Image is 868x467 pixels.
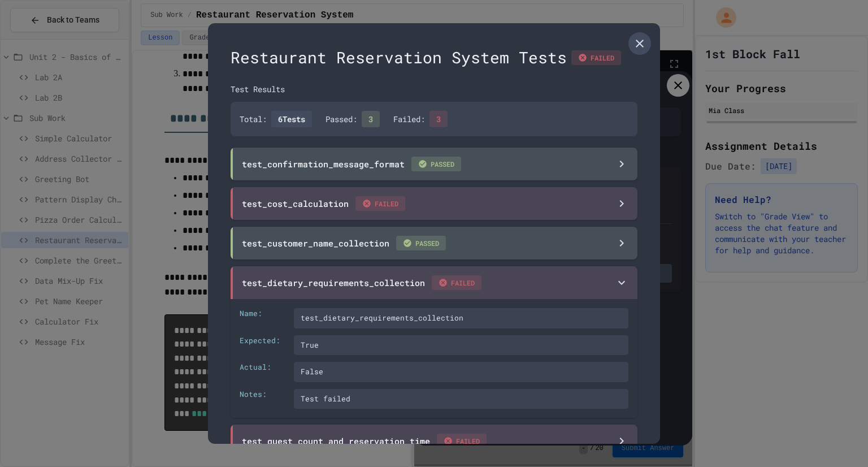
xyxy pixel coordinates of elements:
[242,196,405,211] div: test_cost_calculation
[437,434,487,448] span: FAILED
[294,362,628,382] div: False
[355,196,405,211] span: FAILED
[571,50,621,65] div: FAILED
[362,111,380,127] span: 3
[393,111,448,127] div: Failed:
[411,157,461,171] span: PASSED
[294,308,628,328] div: test_dietary_requirements_collection
[294,389,628,409] div: Test failed
[242,236,446,250] div: test_customer_name_collection
[294,335,628,356] div: True
[432,275,481,290] span: FAILED
[240,308,285,328] div: Name:
[242,157,461,171] div: test_confirmation_message_format
[271,111,312,127] span: 6 Tests
[242,434,487,448] div: test_guest_count_and_reservation_time
[396,236,446,250] span: PASSED
[231,83,637,95] div: Test Results
[240,111,312,127] div: Total:
[231,46,637,70] div: Restaurant Reservation System Tests
[240,335,285,356] div: Expected:
[240,389,285,409] div: Notes:
[242,275,481,290] div: test_dietary_requirements_collection
[325,111,380,127] div: Passed:
[429,111,448,127] span: 3
[240,362,285,382] div: Actual:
